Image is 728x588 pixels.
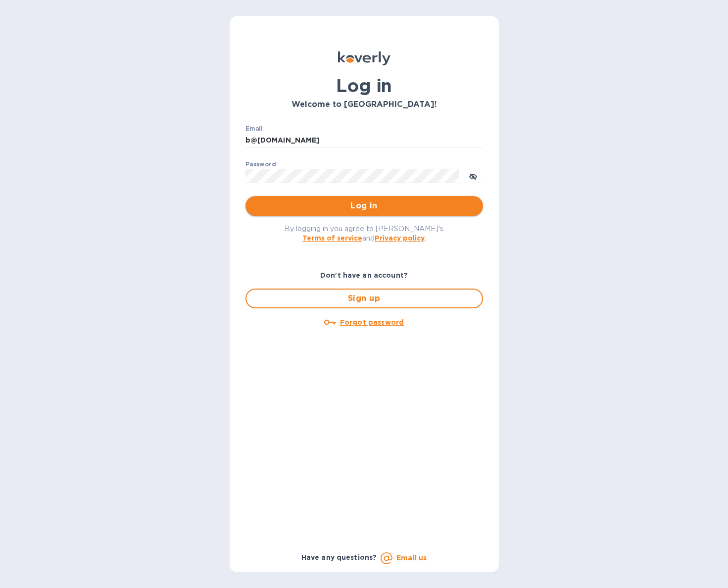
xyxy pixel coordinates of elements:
[302,234,362,242] a: Terms of service
[253,200,475,212] span: Log in
[463,166,483,186] button: toggle password visibility
[301,553,377,561] b: Have any questions?
[245,289,483,308] button: Sign up
[396,554,427,562] a: Email us
[245,133,483,148] input: Enter email address
[254,293,474,304] span: Sign up
[245,126,263,132] label: Email
[245,75,483,96] h1: Log in
[338,51,390,65] img: Koverly
[245,161,276,167] label: Password
[245,100,483,109] h3: Welcome to [GEOGRAPHIC_DATA]!
[245,196,483,216] button: Log in
[285,225,443,242] span: By logging in you agree to [PERSON_NAME]'s and .
[320,271,408,279] b: Don't have an account?
[375,234,425,242] a: Privacy policy
[340,318,404,326] u: Forgot password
